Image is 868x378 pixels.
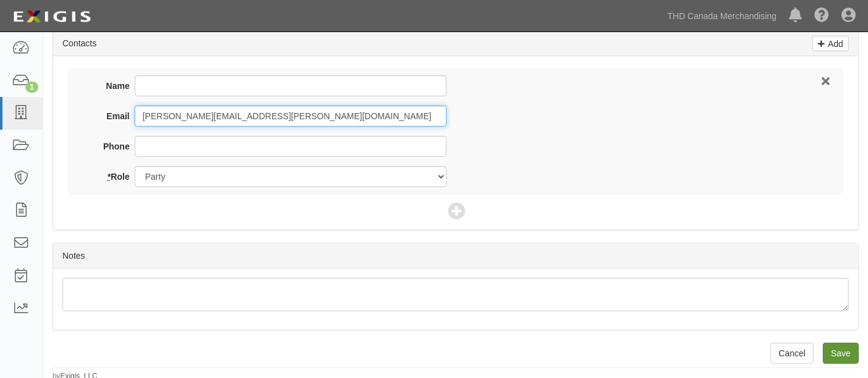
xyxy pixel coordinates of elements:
[448,203,463,220] span: Add Contact
[53,31,858,56] div: Contacts
[9,6,95,28] img: logo-5460c22ac91f19d4615b14bd174203de0afe785f0fc80cf4dbbc73dc1793850b.png
[770,343,814,364] a: Cancel
[812,36,849,51] a: Add
[91,80,135,92] label: Name
[823,343,859,364] input: Save
[107,172,111,182] abbr: required
[661,4,783,28] a: THD Canada Merchandising
[91,110,135,122] label: Email
[825,36,843,51] p: Add
[814,9,829,23] i: Help Center - Complianz
[91,170,135,183] label: Role
[53,243,858,269] div: Notes
[91,140,135,153] label: Phone
[25,82,38,93] div: 1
